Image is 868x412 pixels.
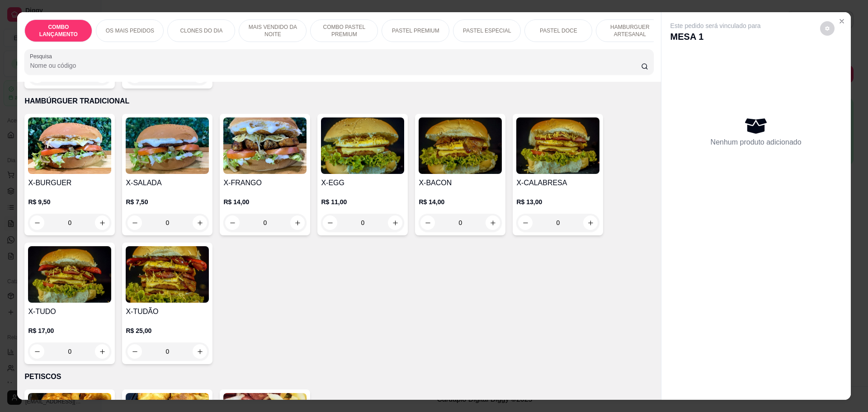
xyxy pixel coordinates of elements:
img: product-image [126,246,209,303]
img: product-image [223,117,307,174]
p: PASTEL DOCE [540,27,577,34]
img: product-image [321,117,404,174]
p: MAIS VENDIDO DA NOITE [246,23,299,38]
p: OS MAIS PEDIDOS [106,27,154,34]
p: Nenhum produto adicionado [711,137,802,148]
h4: X-SALADA [126,178,209,188]
p: PETISCOS [24,371,653,382]
h4: X-EGG [321,178,404,188]
p: HAMBÚRGUER TRADICIONAL [24,96,653,107]
h4: X-TUDÃO [126,306,209,317]
p: COMBO PASTEL PREMIUM [318,23,370,38]
h4: X-TUDO [28,306,111,317]
p: Este pedido será vinculado para [670,21,761,30]
p: R$ 14,00 [419,197,502,206]
img: product-image [28,246,111,303]
p: R$ 9,50 [28,197,111,206]
p: R$ 14,00 [223,197,307,206]
p: R$ 11,00 [321,197,404,206]
p: R$ 25,00 [126,326,209,335]
img: product-image [126,117,209,174]
p: PASTEL PREMIUM [392,27,439,34]
p: PASTEL ESPECIAL [463,27,511,34]
h4: X-BURGUER [28,178,111,188]
p: R$ 7,50 [126,197,209,206]
button: decrease-product-quantity [820,21,835,36]
label: Pesquisa [30,52,55,60]
img: product-image [28,117,111,174]
p: R$ 17,00 [28,326,111,335]
p: COMBO LANÇAMENTO [32,23,85,38]
button: Close [835,14,849,28]
img: product-image [516,117,599,174]
img: product-image [419,117,502,174]
input: Pesquisa [30,61,641,70]
p: CLONES DO DIA [180,27,222,34]
p: R$ 13,00 [516,197,599,206]
h4: X-CALABRESA [516,178,599,188]
p: MESA 1 [670,30,761,43]
p: HAMBURGUER ARTESANAL [604,23,656,38]
h4: X-BACON [419,178,502,188]
h4: X-FRANGO [223,178,307,188]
